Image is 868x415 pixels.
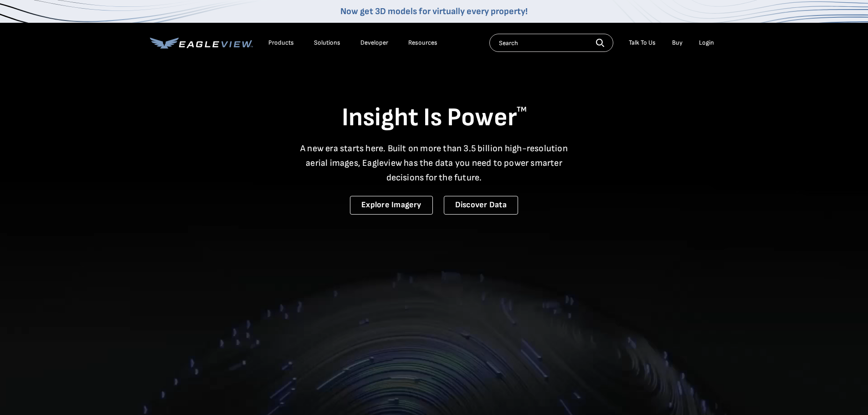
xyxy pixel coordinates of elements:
a: Buy [672,39,683,47]
h1: Insight Is Power [150,102,719,134]
sup: TM [517,105,527,114]
div: Login [699,39,714,47]
div: Resources [408,39,437,47]
p: A new era starts here. Built on more than 3.5 billion high-resolution aerial images, Eagleview ha... [295,141,574,185]
a: Developer [360,39,388,47]
div: Products [268,39,294,47]
a: Explore Imagery [350,196,433,215]
a: Discover Data [444,196,518,215]
a: Now get 3D models for virtually every property! [340,6,528,17]
div: Solutions [314,39,340,47]
input: Search [489,34,613,52]
div: Talk To Us [629,39,656,47]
